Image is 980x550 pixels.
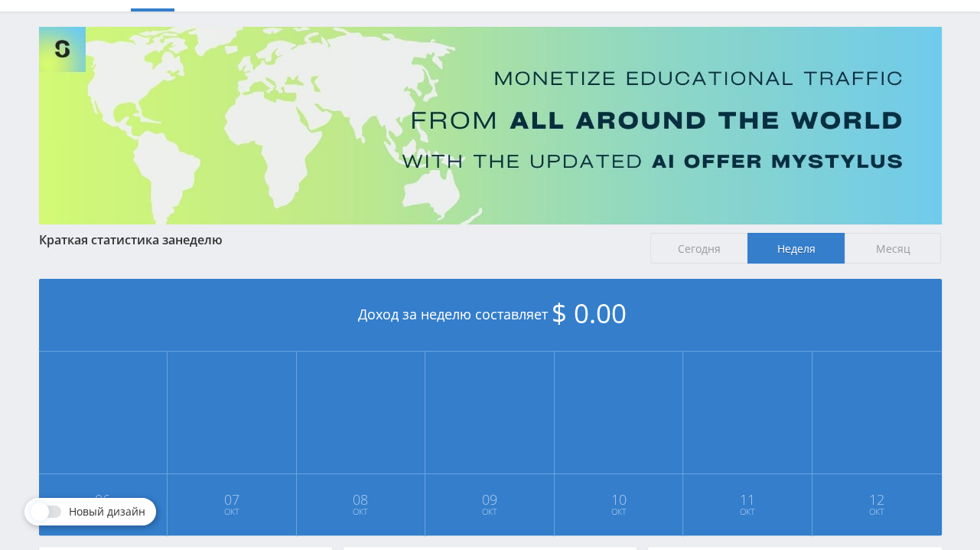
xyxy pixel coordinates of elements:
[39,233,636,247] div: Краткая статистика за
[168,493,295,506] span: 07
[684,493,811,506] span: 11
[39,27,942,224] img: Banner
[747,233,845,264] span: Неделя
[39,279,942,352] div: Доход за неделю составляет
[40,493,167,506] span: 06
[426,506,553,518] span: Окт
[426,493,553,506] span: 09
[555,493,682,506] span: 10
[69,506,145,518] span: Новый дизайн
[552,295,627,331] span: $ 0.00
[175,231,223,248] span: неделю
[298,506,425,518] span: Окт
[555,506,682,518] span: Окт
[650,233,747,264] span: Сегодня
[813,493,941,506] span: 12
[684,506,811,518] span: Окт
[845,233,942,264] span: Месяц
[168,506,295,518] span: Окт
[298,493,425,506] span: 08
[813,506,941,518] span: Окт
